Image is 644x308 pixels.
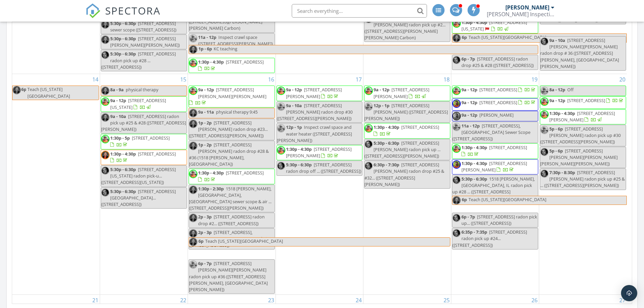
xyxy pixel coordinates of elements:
[540,148,549,156] img: screenshot_20241008_112640_photos_2.jpg
[101,188,110,197] img: screenshot_20241008_112640_photos_2.jpg
[374,87,389,93] span: 9a - 12p
[189,58,275,73] a: 1:30p - 4:30p [STREET_ADDRESS]
[198,260,212,266] span: 6p - 7p
[277,162,285,170] img: screenshot_20241008_112640_photos_2.jpg
[286,87,302,93] span: 9a - 12p
[101,135,110,143] img: nic_photo_profile_.jpg
[374,102,389,109] span: 12p - 1p
[461,19,487,25] span: 1:30p - 4:30p
[461,87,477,93] span: 9a - 12p
[461,144,527,157] a: 1:30p - 4:30p [STREET_ADDRESS]
[286,162,312,168] span: 5:30p - 6:30p
[461,99,536,105] a: 9a - 12p [STREET_ADDRESS]
[461,19,527,32] span: [STREET_ADDRESS][US_STATE]
[101,188,176,207] span: [STREET_ADDRESS] [GEOGRAPHIC_DATA]... ([STREET_ADDRESS])
[198,170,224,176] span: 1:30p - 4:30p
[226,59,264,65] span: [STREET_ADDRESS]
[442,74,451,85] a: Go to September 18, 2025
[452,176,461,184] img: screenshot_20241008_112640_photos_2.jpg
[374,162,399,168] span: 6:30p - 7:30p
[189,120,268,139] span: [STREET_ADDRESS][PERSON_NAME] radon drop #23... ([STREET_ADDRESS][PERSON_NAME])
[189,229,197,238] img: matt_hawley5638g.jpg
[132,135,170,141] span: [STREET_ADDRESS]
[189,142,269,167] span: [STREET_ADDRESS][PERSON_NAME] radon drop #28 & #36 (1518 [PERSON_NAME], [GEOGRAPHIC_DATA])
[452,99,461,108] img: jay_leaning_on_tree_cropped.jpg
[189,260,268,292] span: [STREET_ADDRESS][PERSON_NAME][PERSON_NAME] radon pick up #36 ([STREET_ADDRESS][PERSON_NAME], [GEO...
[100,74,188,295] td: Go to September 15, 2025
[540,37,549,46] img: screenshot_20241008_112640_photos_2.jpg
[540,110,549,119] img: nic_photo_profile_.jpg
[189,120,197,128] img: matt_hawley5638g.jpg
[461,87,536,93] a: 9a - 12p [STREET_ADDRESS]
[110,51,136,57] span: 5:30p - 6:30p
[110,97,166,110] span: [STREET_ADDRESS][US_STATE]
[110,151,136,157] span: 1:30p - 4:30p
[540,97,549,106] img: nic_photo_profile_.jpg
[364,86,450,101] a: 9a - 12p [STREET_ADDRESS][PERSON_NAME]
[189,45,197,54] img: matt_hawley5638g.jpg
[354,74,363,85] a: Go to September 17, 2025
[198,34,216,40] span: 11a - 12p
[461,34,467,42] span: 6p
[364,102,373,111] img: nic_photo_profile_.jpg
[101,166,110,175] img: screenshot_20241008_112640_photos_2.jpg
[189,169,275,184] a: 1:30p - 4:30p [STREET_ADDRESS]
[549,37,565,43] span: 9a - 10a
[101,151,110,159] img: matt_hawley5638g.jpg
[101,35,110,44] img: matt_hawley5638g.jpg
[198,214,265,226] span: [STREET_ADDRESS] radon drop #2... ([STREET_ADDRESS])
[216,109,258,115] span: physical therapy 9:45
[110,87,124,93] span: 8a - 9a
[277,86,363,101] a: 9a - 12p [STREET_ADDRESS][PERSON_NAME]
[110,20,136,26] span: 5:30p - 6:30p
[621,285,637,301] div: Open Intercom Messenger
[354,295,363,306] a: Go to September 24, 2025
[452,18,538,33] a: 1:30p - 4:30p [STREET_ADDRESS][US_STATE]
[452,229,527,248] span: [STREET_ADDRESS] radon pick up #24... ([STREET_ADDRESS])
[101,166,176,185] span: [STREET_ADDRESS][US_STATE] radon pick-u... ([STREET_ADDRESS][US_STATE])
[469,196,546,203] span: Teach [US_STATE][GEOGRAPHIC_DATA]
[198,229,212,235] span: 2p - 3p
[461,160,527,173] a: 1:30p - 4:30p [STREET_ADDRESS][PERSON_NAME]
[363,74,451,295] td: Go to September 18, 2025
[452,229,461,237] img: screenshot_20241008_112640_photos_2.jpg
[549,97,565,103] span: 9a - 12p
[27,86,70,99] span: Teach [US_STATE][GEOGRAPHIC_DATA]
[364,162,444,187] span: [STREET_ADDRESS][PERSON_NAME] radon drop #25 & #32... ([STREET_ADDRESS][PERSON_NAME])
[618,295,627,306] a: Go to September 27, 2025
[364,123,450,138] a: 1:30p - 4:30p [STREET_ADDRESS]
[549,110,615,123] a: 1:30p - 4:30p [STREET_ADDRESS][PERSON_NAME]
[21,86,26,99] span: 6p
[110,20,176,33] span: [STREET_ADDRESS] sewer scope ([STREET_ADDRESS])
[189,229,271,248] span: [STREET_ADDRESS], [GEOGRAPHIC_DATA] sewer and air... ([STREET_ADDRESS])
[198,45,212,54] span: 1p - 6p
[198,34,273,47] span: Inspect crawl space ([STREET_ADDRESS][PERSON_NAME])
[479,87,517,93] span: [STREET_ADDRESS]
[267,295,276,306] a: Go to September 23, 2025
[276,74,363,295] td: Go to September 17, 2025
[549,110,575,116] span: 1:30p - 4:30p
[364,124,373,133] img: nic_photo_profile_.jpg
[530,295,539,306] a: Go to September 26, 2025
[198,109,214,115] span: 9a - 11a
[540,109,626,124] a: 1:30p - 4:30p [STREET_ADDRESS][PERSON_NAME]
[110,113,126,119] span: 9a - 10a
[189,238,197,246] img: matt_hawley5638g.jpg
[277,87,285,95] img: nic_photo_profile_.jpg
[461,214,475,220] span: 6p - 7p
[198,87,214,93] span: 9a - 12p
[189,186,197,194] img: matt_hawley5638g.jpg
[549,169,575,175] span: 7:30p - 8:30p
[530,74,539,85] a: Go to September 19, 2025
[461,176,487,182] span: 5:30p - 6:30p
[452,56,461,64] img: screenshot_20241008_112640_photos_2.jpg
[198,214,212,220] span: 2p - 3p
[86,9,161,23] a: SPECTORA
[452,196,461,205] img: matt_hawley5638g.jpg
[549,10,620,23] span: [STREET_ADDRESS] radon-dr... ([STREET_ADDRESS])
[198,59,264,71] a: 1:30p - 4:30p [STREET_ADDRESS]
[540,148,618,167] span: [STREET_ADDRESS][PERSON_NAME][PERSON_NAME][PERSON_NAME][PERSON_NAME])
[91,74,100,85] a: Go to September 14, 2025
[452,34,461,42] img: matt_hawley5638g.jpg
[189,59,197,67] img: nic_photo_profile_.jpg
